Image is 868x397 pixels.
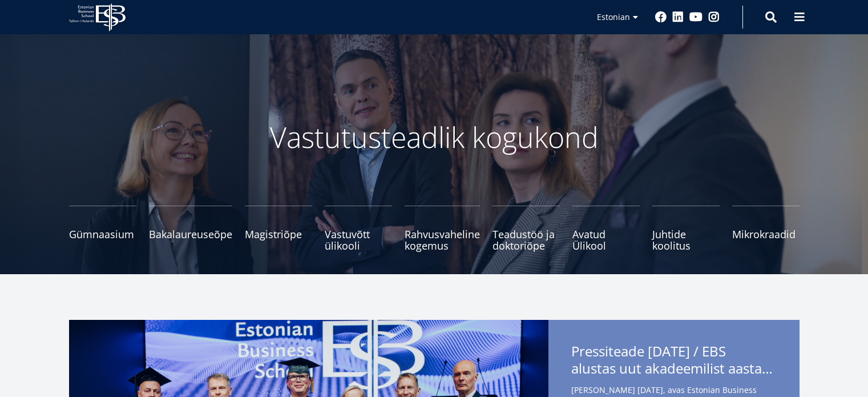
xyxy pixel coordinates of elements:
[69,206,136,251] a: Gümnaasium
[689,11,703,23] a: Youtube
[572,206,640,251] a: Avatud Ülikool
[732,228,800,240] span: Mikrokraadid
[572,228,640,251] span: Avatud Ülikool
[652,206,720,251] a: Juhtide koolitus
[245,228,312,240] span: Magistriõpe
[69,228,136,240] span: Gümnaasium
[325,228,392,251] span: Vastuvõtt ülikooli
[149,228,232,240] span: Bakalaureuseõpe
[245,206,312,251] a: Magistriõpe
[132,120,737,154] p: Vastutusteadlik kogukond
[655,11,667,23] a: Facebook
[708,11,720,23] a: Instagram
[405,206,480,251] a: Rahvusvaheline kogemus
[672,11,684,23] a: Linkedin
[652,228,720,251] span: Juhtide koolitus
[492,228,560,251] span: Teadustöö ja doktoriõpe
[492,206,560,251] a: Teadustöö ja doktoriõpe
[571,360,777,377] span: alustas uut akadeemilist aastat rektor [PERSON_NAME] ametissevannutamisega - teise ametiaja keskm...
[405,228,480,251] span: Rahvusvaheline kogemus
[571,343,777,380] span: Pressiteade [DATE] / EBS
[732,206,800,251] a: Mikrokraadid
[325,206,392,251] a: Vastuvõtt ülikooli
[149,206,232,251] a: Bakalaureuseõpe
